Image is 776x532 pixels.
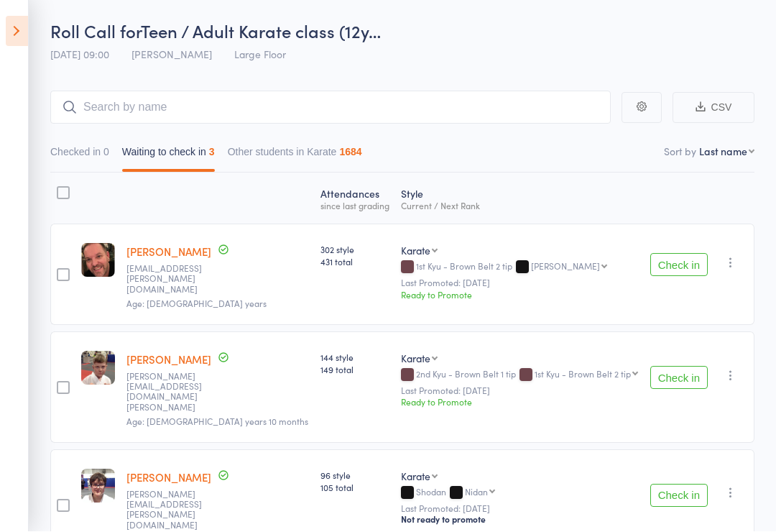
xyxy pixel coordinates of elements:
div: Atten­dances [315,180,395,218]
small: keith@keithsdesignerkitchens.com.au [126,372,220,413]
span: [PERSON_NAME] [131,47,212,62]
span: 96 style [320,469,389,482]
button: CSV [673,93,754,124]
span: Roll Call for [50,19,141,43]
button: Checked in0 [50,139,109,173]
button: Check in [650,254,708,277]
label: Sort by [664,145,696,159]
div: Karate [401,352,430,366]
img: image1634798842.png [81,352,115,385]
div: Shodan [401,487,639,500]
div: Not ready to promote [401,514,639,526]
img: image1624522975.png [81,469,115,503]
span: 149 total [320,364,389,376]
div: [PERSON_NAME] [531,262,600,271]
button: Check in [650,485,708,508]
div: 1st Kyu - Brown Belt 2 tip [401,262,639,274]
div: 3 [209,147,215,158]
small: shannan.warnecke@gmail.com [126,490,220,531]
span: 431 total [320,256,389,268]
span: 144 style [320,352,389,364]
span: Teen / Adult Karate class (12y… [141,19,381,43]
input: Search by name [50,91,611,124]
button: Check in [650,367,708,390]
a: [PERSON_NAME] [126,244,211,260]
span: 105 total [320,482,389,494]
small: Last Promoted: [DATE] [401,504,639,514]
span: 302 style [320,244,389,256]
span: Age: [DEMOGRAPHIC_DATA] years 10 months [126,416,308,428]
div: Current / Next Rank [401,201,639,211]
div: Ready to Promote [401,396,639,408]
a: [PERSON_NAME] [126,470,211,485]
span: Large Floor [234,47,286,62]
div: Style [395,180,645,218]
span: Age: [DEMOGRAPHIC_DATA] years [126,298,267,310]
div: Karate [401,244,430,258]
span: [DATE] 09:00 [50,47,109,62]
img: image1541103317.png [81,244,115,278]
div: 1st Kyu - Brown Belt 2 tip [535,370,631,379]
div: 0 [103,147,109,158]
small: Last Promoted: [DATE] [401,278,639,288]
button: Waiting to check in3 [122,139,215,173]
div: 2nd Kyu - Brown Belt 1 tip [401,370,639,382]
div: Nidan [465,487,488,497]
div: Ready to Promote [401,289,639,301]
div: since last grading [320,201,389,211]
div: Last name [699,145,747,159]
button: Other students in Karate1684 [228,139,362,173]
small: jj.krainz@bigpond.com [126,264,220,295]
div: Karate [401,469,430,484]
a: [PERSON_NAME] [126,352,211,367]
div: 1684 [339,147,361,158]
small: Last Promoted: [DATE] [401,386,639,396]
